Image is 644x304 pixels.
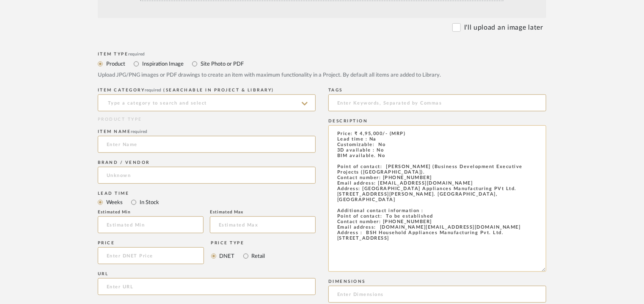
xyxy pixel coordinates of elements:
[251,251,265,261] label: Retail
[211,247,265,264] mat-radio-group: Select price type
[105,59,125,69] label: Product
[210,216,316,233] input: Estimated Max
[129,52,145,56] span: required
[211,240,265,246] div: Price Type
[98,197,316,207] mat-radio-group: Select item type
[328,279,546,284] div: Dimensions
[98,278,316,295] input: Enter URL
[105,198,123,207] label: Weeks
[328,88,546,93] div: Tags
[164,88,275,92] span: (Searchable in Project & Library)
[98,210,204,215] div: Estimated Min
[200,59,244,69] label: Site Photo or PDF
[98,271,316,276] div: URL
[139,198,159,207] label: In Stock
[98,167,316,184] input: Unknown
[98,52,546,57] div: Item Type
[98,58,546,69] mat-radio-group: Select item type
[98,136,316,153] input: Enter Name
[145,88,162,92] span: required
[464,22,543,33] label: I'll upload an image later
[98,160,316,165] div: Brand / Vendor
[98,247,204,264] input: Enter DNET Price
[98,94,316,111] input: Type a category to search and select
[98,216,204,233] input: Estimated Min
[98,129,316,134] div: Item name
[210,210,316,215] div: Estimated Max
[98,88,316,93] div: ITEM CATEGORY
[328,286,546,303] input: Enter Dimensions
[219,251,235,261] label: DNET
[98,240,204,246] div: Price
[328,94,546,111] input: Enter Keywords, Separated by Commas
[131,130,148,134] span: required
[141,59,184,69] label: Inspiration Image
[328,119,546,124] div: Description
[98,71,546,80] div: Upload JPG/PNG images or PDF drawings to create an item with maximum functionality in a Project. ...
[98,191,316,196] div: Lead Time
[98,116,316,123] div: PRODUCT TYPE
